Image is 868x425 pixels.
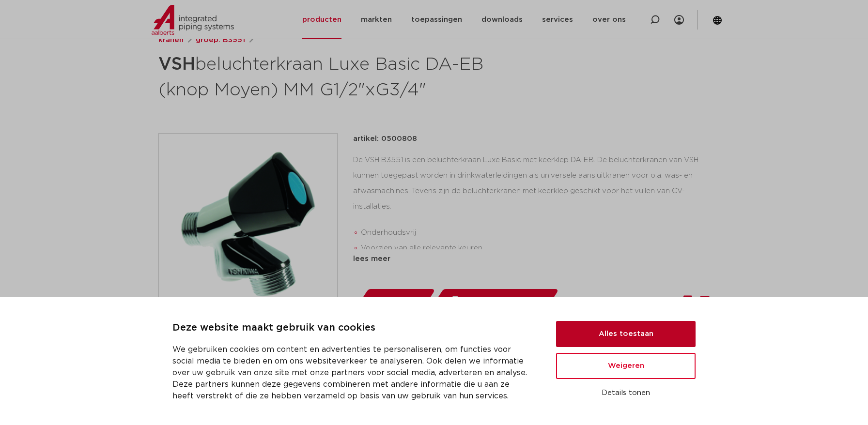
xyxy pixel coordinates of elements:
div: De VSH B3551 is een beluchterkraan Luxe Basic met keerklep DA-EB. De beluchterkranen van VSH kunn... [353,152,710,249]
li: Voorzien van alle relevante keuren [361,241,710,256]
button: Weigeren [556,353,696,379]
img: Product Image for VSH beluchterkraan Luxe Basic DA-EB (knop Moyen) MM G1/2"xG3/4" [159,134,337,312]
button: Alles toestaan [556,321,696,347]
div: lees meer [353,253,710,265]
li: Onderhoudsvrij [361,225,710,241]
a: kranen [158,34,184,46]
span: deel: [659,295,676,306]
span: datasheet [375,293,414,308]
p: Deze website maakt gebruik van cookies [172,320,533,336]
strong: VSH [158,56,195,73]
h1: beluchterkraan Luxe Basic DA-EB (knop Moyen) MM G1/2"xG3/4" [158,50,522,102]
span: toevoegen aan lijst [464,293,537,308]
p: We gebruiken cookies om content en advertenties te personaliseren, om functies voor social media ... [172,344,533,402]
a: groep: B3551 [196,34,245,46]
p: artikel: 0500808 [353,133,417,145]
a: datasheet [353,289,435,312]
button: Details tonen [556,385,696,401]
